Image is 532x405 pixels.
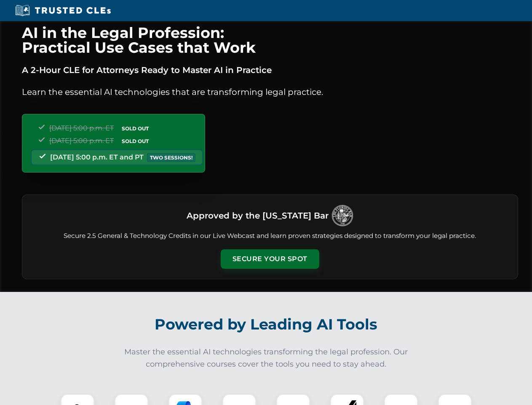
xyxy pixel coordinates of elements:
span: [DATE] 5:00 p.m. ET [49,124,114,132]
h3: Approved by the [US_STATE] Bar [187,208,329,223]
span: SOLD OUT [119,137,152,146]
button: Secure Your Spot [221,249,319,269]
span: [DATE] 5:00 p.m. ET [49,137,114,145]
h1: AI in the Legal Profession: Practical Use Cases that Work [22,25,518,55]
h2: Powered by Leading AI Tools [33,310,500,339]
p: A 2-Hour CLE for Attorneys Ready to Master AI in Practice [22,63,518,77]
img: Logo [332,205,353,226]
span: SOLD OUT [119,124,152,133]
img: Trusted CLEs [13,4,113,17]
p: Learn the essential AI technologies that are transforming legal practice. [22,85,518,99]
p: Master the essential AI technologies transforming the legal profession. Our comprehensive courses... [119,346,414,370]
p: Secure 2.5 General & Technology Credits in our Live Webcast and learn proven strategies designed ... [32,231,508,241]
